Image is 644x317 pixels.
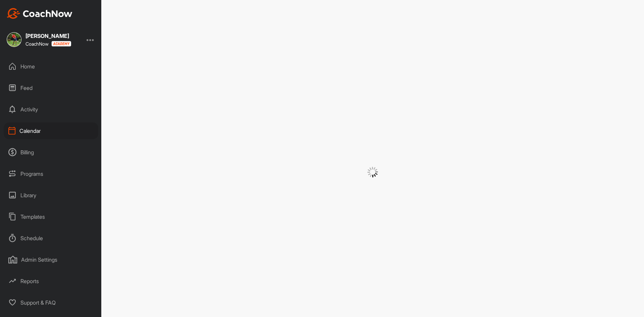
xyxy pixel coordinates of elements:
[4,58,98,75] div: Home
[25,33,71,39] div: [PERSON_NAME]
[4,122,98,139] div: Calendar
[4,208,98,225] div: Templates
[4,273,98,289] div: Reports
[7,32,21,47] img: square_0221d115ea49f605d8705f6c24cfd99a.jpg
[4,251,98,268] div: Admin Settings
[4,144,98,161] div: Billing
[4,187,98,204] div: Library
[4,80,98,96] div: Feed
[4,165,98,182] div: Programs
[367,167,378,177] img: G6gVgL6ErOh57ABN0eRmCEwV0I4iEi4d8EwaPGI0tHgoAbU4EAHFLEQAh+QQFCgALACwIAA4AGAASAAAEbHDJSesaOCdk+8xg...
[4,294,98,311] div: Support & FAQ
[4,101,98,118] div: Activity
[51,41,71,47] img: CoachNow acadmey
[7,8,72,19] img: CoachNow
[4,230,98,247] div: Schedule
[25,41,71,47] div: CoachNow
